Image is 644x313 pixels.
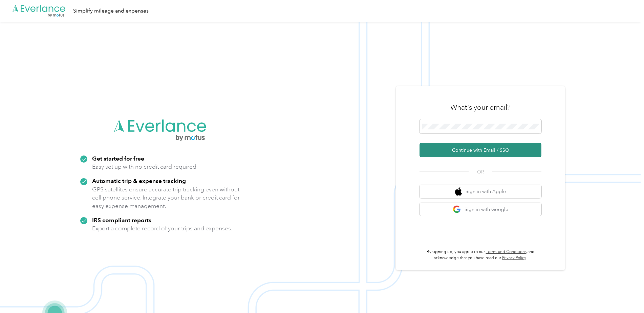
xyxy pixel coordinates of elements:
[420,185,541,198] button: apple logoSign in with Apple
[469,168,492,175] span: OR
[92,155,144,162] strong: Get started for free
[92,185,240,210] p: GPS satellites ensure accurate trip tracking even without cell phone service. Integrate your bank...
[73,7,149,15] div: Simplify mileage and expenses
[92,224,232,233] p: Export a complete record of your trips and expenses.
[502,255,526,260] a: Privacy Policy
[455,187,462,196] img: apple logo
[92,177,186,184] strong: Automatic trip & expense tracking
[453,205,461,214] img: google logo
[92,216,151,224] strong: IRS compliant reports
[420,249,541,261] p: By signing up, you agree to our and acknowledge that you have read our .
[92,163,196,171] p: Easy set up with no credit card required
[450,103,511,112] h3: What's your email?
[420,143,541,157] button: Continue with Email / SSO
[420,203,541,216] button: google logoSign in with Google
[486,249,527,254] a: Terms and Conditions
